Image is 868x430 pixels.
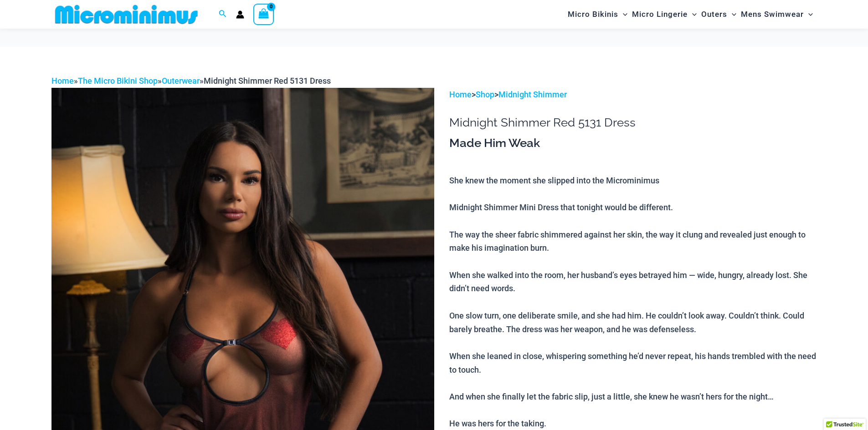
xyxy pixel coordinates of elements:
[253,4,274,25] a: View Shopping Cart, empty
[804,3,813,26] span: Menu Toggle
[204,76,331,86] span: Midnight Shimmer Red 5131 Dress
[727,3,736,26] span: Menu Toggle
[476,90,494,99] a: Shop
[449,116,817,130] h1: Midnight Shimmer Red 5131 Dress
[449,88,817,101] p: > >
[699,3,739,26] a: OutersMenu ToggleMenu Toggle
[741,3,804,26] span: Mens Swimwear
[632,3,688,26] span: Micro Lingerie
[236,10,244,19] a: Account icon link
[449,136,817,151] h3: Made Him Weak
[688,3,697,26] span: Menu Toggle
[78,76,158,86] a: The Micro Bikini Shop
[565,3,630,26] a: Micro BikinisMenu ToggleMenu Toggle
[162,76,200,86] a: Outerwear
[51,4,201,25] img: MM SHOP LOGO FLAT
[219,9,227,20] a: Search icon link
[51,76,74,86] a: Home
[618,3,627,26] span: Menu Toggle
[51,76,331,86] span: » » »
[568,3,618,26] span: Micro Bikinis
[449,90,472,99] a: Home
[701,3,727,26] span: Outers
[630,3,699,26] a: Micro LingerieMenu ToggleMenu Toggle
[739,3,815,26] a: Mens SwimwearMenu ToggleMenu Toggle
[564,1,817,27] nav: Site Navigation
[498,90,567,99] a: Midnight Shimmer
